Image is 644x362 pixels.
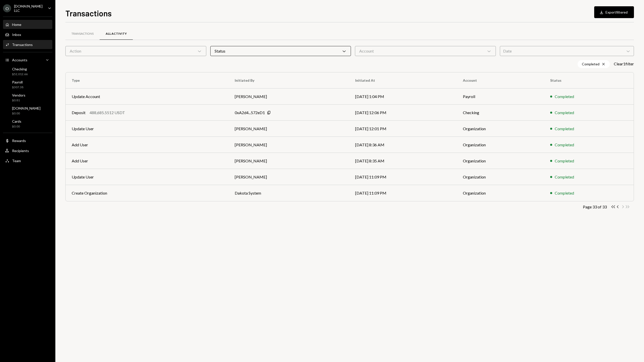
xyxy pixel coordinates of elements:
div: Completed [555,142,574,148]
div: Transactions [12,42,33,47]
div: Status [210,46,351,56]
div: 488,685.5512 USDT [90,110,125,116]
td: Dakota System [229,185,349,201]
td: [PERSON_NAME] [229,153,349,169]
button: Exportfiltered [594,6,634,18]
td: Update Account [66,88,229,105]
h1: Transactions [65,8,112,18]
div: Completed [555,158,574,164]
a: Checking$52,012.66 [3,65,52,77]
div: $52,012.66 [12,72,28,76]
a: Rewards [3,136,52,145]
div: Cards [12,119,21,123]
div: $0.81 [12,98,25,103]
th: Status [544,72,634,88]
a: Transactions [65,27,100,40]
div: Completed [555,174,574,180]
td: Update User [66,169,229,185]
a: Team [3,156,52,165]
div: [DOMAIN_NAME] [12,106,41,110]
div: All Activity [106,32,127,36]
div: Deposit [72,110,86,116]
div: $307.38 [12,85,23,89]
a: Recipients [3,146,52,155]
div: Completed [555,190,574,196]
div: Team [12,159,21,163]
div: Account [355,46,496,56]
a: Cards$0.00 [3,118,52,130]
div: [DOMAIN_NAME] LLC [14,4,44,13]
th: Account [457,72,544,88]
a: Transactions [3,40,52,49]
a: [DOMAIN_NAME]$0.00 [3,105,52,117]
td: Organization [457,169,544,185]
div: $0.00 [12,124,21,129]
div: O [3,4,11,12]
td: [PERSON_NAME] [229,121,349,137]
td: Add User [66,137,229,153]
div: Accounts [12,58,27,62]
div: Vendors [12,93,25,97]
td: [DATE] 1:04 PM [349,88,457,105]
td: Organization [457,185,544,201]
div: Checking [12,67,28,71]
div: Completed [555,94,574,100]
a: Accounts [3,55,52,64]
td: Payroll [457,88,544,105]
td: [DATE] 12:01 PM [349,121,457,137]
td: [DATE] 8:35 AM [349,153,457,169]
th: Initiated At [349,72,457,88]
div: Completed [578,60,610,68]
td: [PERSON_NAME] [229,88,349,105]
td: Organization [457,137,544,153]
div: Payroll [12,80,23,84]
button: Clear1filter [614,61,634,67]
div: Completed [555,126,574,132]
td: [PERSON_NAME] [229,169,349,185]
a: All Activity [100,27,133,40]
div: Action [65,46,206,56]
div: Page 33 of 33 [583,204,607,209]
a: Vendors$0.81 [3,92,52,104]
th: Type [66,72,229,88]
div: 0xA2d4...572eD1 [235,110,265,116]
td: Add User [66,153,229,169]
a: Payroll$307.38 [3,78,52,90]
div: $0.00 [12,111,41,116]
a: Inbox [3,30,52,39]
td: Create Organization [66,185,229,201]
td: [DATE] 11:09 PM [349,185,457,201]
td: Update User [66,121,229,137]
th: Initiated By [229,72,349,88]
div: Home [12,22,21,27]
div: Inbox [12,32,21,37]
td: [DATE] 12:06 PM [349,105,457,121]
div: Rewards [12,139,26,143]
td: Checking [457,105,544,121]
td: Organization [457,153,544,169]
td: Organization [457,121,544,137]
td: [DATE] 8:36 AM [349,137,457,153]
td: [PERSON_NAME] [229,137,349,153]
div: Completed [555,110,574,116]
a: Home [3,20,52,29]
div: Transactions [71,32,94,36]
td: [DATE] 11:09 PM [349,169,457,185]
div: Recipients [12,149,29,153]
div: Date [500,46,634,56]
